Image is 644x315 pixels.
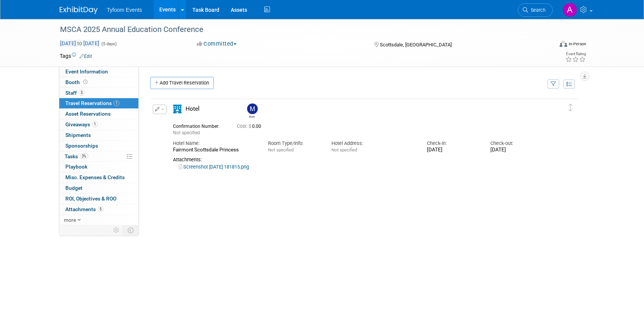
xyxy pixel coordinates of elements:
[247,114,257,118] div: Mark Nelson
[65,100,119,106] span: Travel Reservations
[332,147,357,153] span: Not specified
[380,42,452,48] span: Scottsdale, [GEOGRAPHIC_DATA]
[247,103,258,114] img: Mark Nelson
[65,174,125,180] span: Misc. Expenses & Credits
[173,147,257,153] div: Fairmont Scottsdale Princess
[59,141,138,151] a: Sponsorships
[59,77,138,87] a: Booth
[59,172,138,183] a: Misc. Expenses & Credits
[179,164,249,170] a: Screenshot [DATE] 181815.png
[57,23,541,37] div: MSCA 2025 Annual Education Conference
[563,3,577,17] img: Angie Nichols
[80,153,88,159] span: 3%
[79,54,92,59] a: Edit
[268,147,293,153] span: Not specified
[173,105,182,113] i: Hotel
[65,153,88,159] span: Tasks
[60,40,100,47] span: [DATE] [DATE]
[65,206,103,212] span: Attachments
[194,40,240,48] button: Committed
[490,147,542,153] div: [DATE]
[245,103,259,118] div: Mark Nelson
[268,140,320,147] div: Room Type/Info:
[186,105,200,112] span: Hotel
[59,67,138,77] a: Event Information
[110,225,123,235] td: Personalize Event Tab Strip
[107,7,142,13] span: Tyfoom Events
[173,130,200,135] span: Not specified
[569,104,573,111] i: Click and drag to move item
[59,162,138,172] a: Playbook
[568,41,586,47] div: In-Person
[65,164,87,170] span: Playbook
[237,124,252,129] span: Cost: $
[65,143,98,149] span: Sponsorships
[237,124,264,129] span: 0.00
[427,140,479,147] div: Check-in:
[65,90,84,96] span: Staff
[79,90,84,95] span: 3
[173,157,542,163] div: Attachments:
[65,196,116,202] span: ROI, Objectives & ROO
[114,100,119,106] span: 1
[173,140,257,147] div: Hotel Name:
[64,217,76,223] span: more
[528,7,546,13] span: Search
[332,140,415,147] div: Hotel Address:
[60,52,92,60] td: Tags
[92,121,98,127] span: 1
[59,151,138,162] a: Tasks3%
[59,109,138,119] a: Asset Reservations
[76,40,83,46] span: to
[173,121,225,129] div: Confirmation Number:
[427,147,479,153] div: [DATE]
[82,79,89,85] span: Booth not reserved yet
[65,132,91,138] span: Shipments
[551,82,556,87] i: Filter by Traveler
[518,3,553,17] a: Search
[59,88,138,98] a: Staff3
[150,77,214,89] a: Add Travel Reservation
[59,183,138,193] a: Budget
[65,121,98,127] span: Giveaways
[65,68,108,75] span: Event Information
[565,52,586,56] div: Event Rating
[60,6,98,14] img: ExhibitDay
[59,215,138,225] a: more
[101,41,117,46] span: (5 days)
[59,194,138,204] a: ROI, Objectives & ROO
[59,130,138,140] a: Shipments
[59,204,138,215] a: Attachments5
[59,98,138,108] a: Travel Reservations1
[123,225,139,235] td: Toggle Event Tabs
[65,79,89,85] span: Booth
[65,185,82,191] span: Budget
[490,140,542,147] div: Check-out:
[560,41,567,47] img: Format-Inperson.png
[508,40,586,51] div: Event Format
[65,111,111,117] span: Asset Reservations
[59,119,138,130] a: Giveaways1
[98,206,103,212] span: 5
